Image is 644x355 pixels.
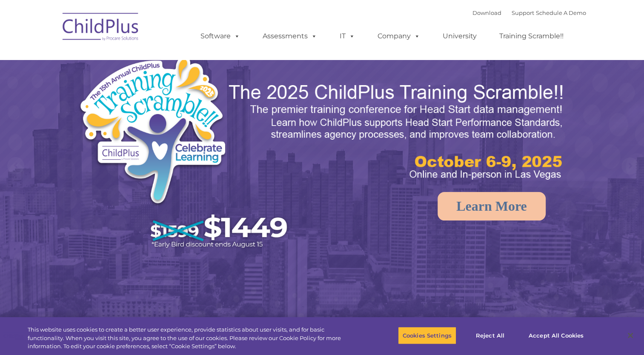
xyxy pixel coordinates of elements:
a: Learn More [438,192,546,220]
div: This website uses cookies to create a better user experience, provide statistics about user visit... [28,326,354,351]
a: Assessments [254,28,326,45]
a: Training Scramble!! [491,28,572,45]
a: Download [472,9,501,16]
button: Close [621,326,640,345]
button: Cookies Settings [398,326,456,344]
img: ChildPlus by Procare Solutions [58,7,143,49]
button: Reject All [464,326,517,344]
button: Accept All Cookies [524,326,588,344]
a: IT [331,28,364,45]
span: Phone number [118,91,155,97]
a: Support [512,9,534,16]
a: Software [192,28,249,45]
font: | [472,9,586,16]
a: Schedule A Demo [536,9,586,16]
span: Last name [118,56,144,63]
a: University [434,28,485,45]
a: Company [369,28,429,45]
